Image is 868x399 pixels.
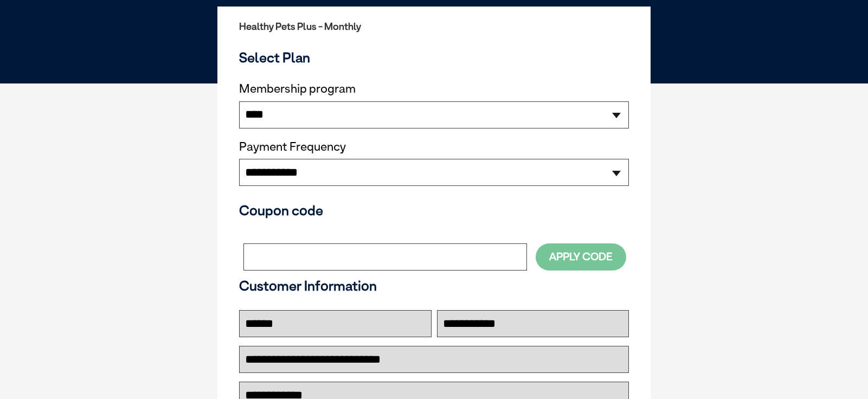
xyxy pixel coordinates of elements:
[536,243,626,270] button: Apply Code
[239,202,629,218] h3: Coupon code
[239,278,629,294] h3: Customer Information
[239,82,629,96] label: Membership program
[239,140,346,154] label: Payment Frequency
[239,49,629,66] h3: Select Plan
[239,21,629,32] h2: Healthy Pets Plus - Monthly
